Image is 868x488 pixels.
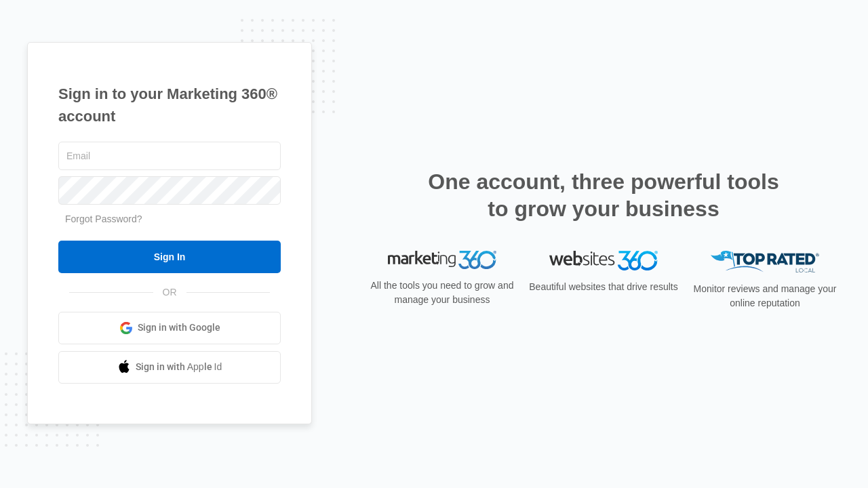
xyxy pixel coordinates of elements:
[58,351,281,384] a: Sign in with Apple Id
[65,213,142,224] a: Forgot Password?
[58,83,281,127] h1: Sign in to your Marketing 360® account
[58,312,281,344] a: Sign in with Google
[528,280,679,294] p: Beautiful websites that drive results
[136,360,222,374] span: Sign in with Apple Id
[388,251,496,270] img: Marketing 360
[58,142,281,170] input: Email
[366,279,518,307] p: All the tools you need to grow and manage your business
[711,251,819,273] img: Top Rated Local
[689,282,841,310] p: Monitor reviews and manage your online reputation
[58,241,281,273] input: Sign In
[424,168,783,222] h2: One account, three powerful tools to grow your business
[549,251,658,270] img: Websites 360
[153,285,186,300] span: OR
[138,321,220,335] span: Sign in with Google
